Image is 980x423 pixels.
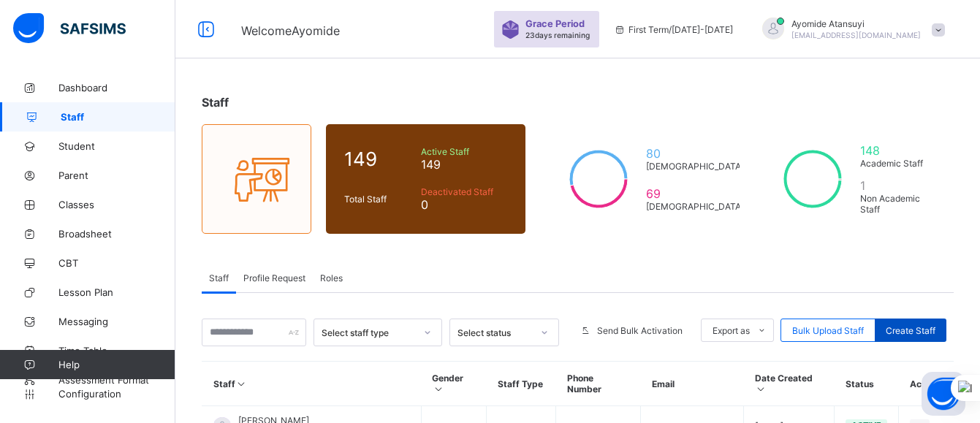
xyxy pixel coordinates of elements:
span: 149 [344,148,414,170]
div: Select staff type [322,327,416,338]
span: 0 [421,197,507,212]
span: Staff [202,95,229,110]
span: [DEMOGRAPHIC_DATA] [646,201,744,212]
div: Select status [457,327,532,338]
span: Create Staff [886,325,935,336]
span: Staff [209,273,229,283]
span: Parent [58,169,175,181]
span: Roles [320,273,343,283]
th: Staff [202,362,422,406]
span: 69 [646,186,744,201]
span: Time Table [58,345,175,357]
span: Broadsheet [58,228,175,240]
i: Sort in Ascending Order [432,384,444,395]
span: Deactivated Staff [421,186,507,197]
span: Non Academic Staff [860,193,935,215]
th: Email [641,362,744,406]
span: CBT [58,257,175,269]
span: [DEMOGRAPHIC_DATA] [646,161,744,172]
span: Bulk Upload Staff [792,325,864,336]
span: Profile Request [243,273,305,283]
span: [EMAIL_ADDRESS][DOMAIN_NAME] [791,31,921,39]
span: Ayomide Atansuyi [791,18,921,29]
span: 148 [860,143,935,158]
th: Date Created [744,362,835,406]
span: Dashboard [58,82,175,94]
span: Lesson Plan [58,286,175,298]
span: Staff [61,111,175,123]
span: session/term information [614,24,733,35]
span: Welcome Ayomide [241,23,340,38]
th: Actions [899,362,954,406]
span: 80 [646,146,744,161]
span: Academic Staff [860,158,935,169]
th: Status [835,362,899,406]
th: Staff Type [487,362,556,406]
img: sticker-purple.71386a28dfed39d6af7621340158ba97.svg [501,20,520,39]
span: Classes [58,199,175,210]
span: Messaging [58,316,175,327]
i: Sort in Ascending Order [755,384,767,395]
span: 1 [860,178,935,193]
div: Total Staff [341,190,417,208]
span: Active Staff [421,146,507,157]
i: Sort in Ascending Order [235,378,248,389]
span: Help [58,359,175,370]
span: Configuration [58,388,175,400]
span: Export as [713,325,750,336]
span: Student [58,140,175,152]
span: Grace Period [525,18,585,29]
th: Phone Number [556,362,641,406]
button: Open asap [922,372,965,416]
span: Send Bulk Activation [597,325,683,336]
th: Gender [421,362,486,406]
span: 23 days remaining [525,31,590,39]
span: 149 [421,157,507,172]
img: safsims [13,13,126,44]
div: AyomideAtansuyi [748,18,952,42]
